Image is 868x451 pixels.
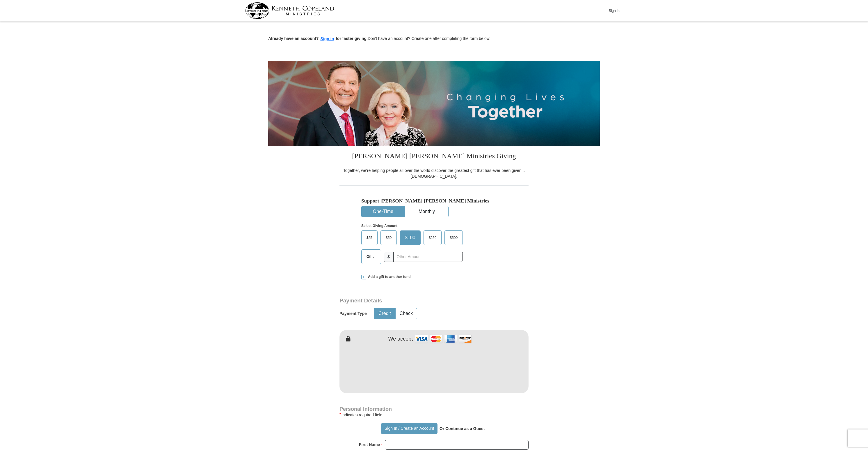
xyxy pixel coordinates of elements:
button: Sign in [319,36,336,42]
button: Check [396,308,417,319]
button: Credit [374,308,395,319]
strong: Already have an account? for faster giving. [268,36,368,41]
h4: We accept [388,336,413,342]
span: $100 [402,233,418,242]
h3: Payment Details [339,297,488,304]
h5: Payment Type [339,311,367,316]
button: Sign In [605,6,623,15]
span: $50 [383,233,394,242]
span: $25 [364,233,375,242]
span: $ [384,252,394,262]
button: One-Time [362,206,405,217]
img: kcm-header-logo.svg [245,2,334,19]
strong: Select Giving Amount [361,224,397,228]
h5: Support [PERSON_NAME] [PERSON_NAME] Ministries [361,198,507,204]
strong: Or Continue as a Guest [440,426,485,431]
button: Sign In / Create an Account [381,423,437,434]
p: Don't have an account? Create one after completing the form below. [268,36,600,42]
img: credit cards accepted [414,333,472,345]
div: Together, we're helping people all over the world discover the greatest gift that has ever been g... [339,168,529,179]
span: $250 [426,233,440,242]
button: Monthly [405,206,448,217]
strong: First Name [359,441,380,449]
span: $500 [447,233,460,242]
input: Other Amount [393,252,463,262]
h4: Personal Information [339,407,529,411]
div: Indicates required field [339,411,529,418]
span: Add a gift to another fund [366,274,411,279]
h3: [PERSON_NAME] [PERSON_NAME] Ministries Giving [339,146,529,168]
span: Other [364,252,379,261]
